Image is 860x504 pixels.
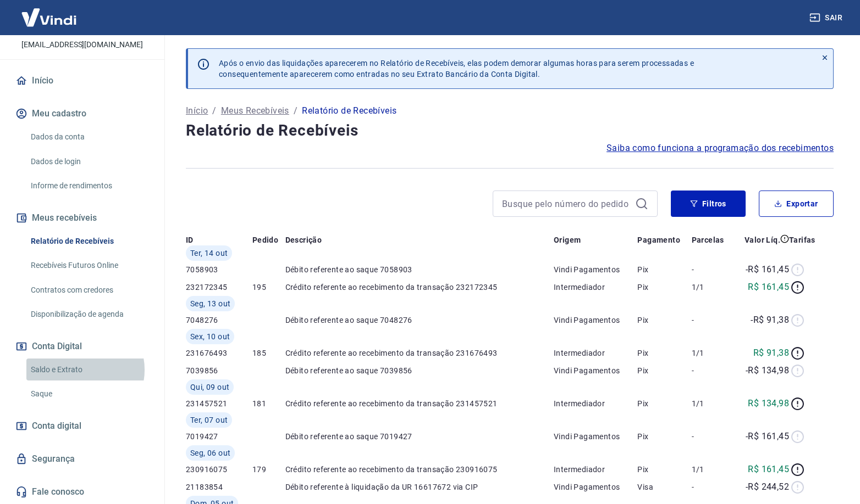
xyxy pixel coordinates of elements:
[554,398,637,409] p: Intermediador
[13,206,151,230] button: Meus recebíveis
[26,254,151,277] a: Recebíveis Futuros Online
[13,102,151,126] button: Meu cadastro
[252,348,285,359] p: 185
[212,104,216,117] p: /
[554,315,637,326] p: Vindi Pagamentos
[190,447,230,458] span: Seg, 06 out
[190,298,230,309] span: Seg, 13 out
[285,234,322,245] p: Descrição
[746,263,789,276] p: -R$ 161,45
[285,365,554,376] p: Débito referente ao saque 7039856
[554,264,637,275] p: Vindi Pagamentos
[745,234,780,245] p: Valor Líq.
[186,348,252,359] p: 231676493
[554,348,637,359] p: Intermediador
[186,264,252,275] p: 7058903
[637,464,691,475] p: Pix
[252,282,285,293] p: 195
[190,248,228,259] span: Ter, 14 out
[748,281,789,294] p: R$ 161,45
[285,264,554,275] p: Débito referente ao saque 7058903
[692,348,733,359] p: 1/1
[637,234,680,245] p: Pagamento
[285,282,554,293] p: Crédito referente ao recebimento da transação 232172345
[285,481,554,492] p: Débito referente à liquidação da UR 16617672 via CIP
[748,463,789,476] p: R$ 161,45
[13,69,151,93] a: Início
[748,397,789,410] p: R$ 134,98
[221,104,289,117] a: Meus Recebíveis
[219,58,694,80] p: Após o envio das liquidações aparecerem no Relatório de Recebíveis, elas podem demorar algumas ho...
[252,234,278,245] p: Pedido
[554,282,637,293] p: Intermediador
[789,234,815,245] p: Tarifas
[637,431,691,442] p: Pix
[692,282,733,293] p: 1/1
[637,398,691,409] p: Pix
[692,234,724,245] p: Parcelas
[13,414,151,438] a: Conta digital
[692,398,733,409] p: 1/1
[186,481,252,492] p: 21183854
[637,264,691,275] p: Pix
[186,315,252,326] p: 7048276
[607,142,834,155] a: Saiba como funciona a programação dos recebimentos
[746,364,789,377] p: -R$ 134,98
[186,464,252,475] p: 230916075
[190,382,229,393] span: Qui, 09 out
[285,431,554,442] p: Débito referente ao saque 7019427
[554,365,637,376] p: Vindi Pagamentos
[21,39,143,51] p: [EMAIL_ADDRESS][DOMAIN_NAME]
[807,8,847,28] button: Sair
[502,195,631,212] input: Busque pelo número do pedido
[186,104,208,117] a: Início
[186,365,252,376] p: 7039856
[186,234,194,245] p: ID
[26,279,151,301] a: Contratos com credores
[26,230,151,253] a: Relatório de Recebíveis
[26,383,151,405] a: Saque
[637,348,691,359] p: Pix
[753,346,789,360] p: R$ 91,38
[285,315,554,326] p: Débito referente ao saque 7048276
[759,191,834,217] button: Exportar
[26,175,151,197] a: Informe de rendimentos
[294,104,297,117] p: /
[13,1,85,34] img: Vindi
[32,418,81,434] span: Conta digital
[190,415,228,425] span: Ter, 07 out
[637,481,691,492] p: Visa
[671,191,746,217] button: Filtros
[252,398,285,409] p: 181
[554,464,637,475] p: Intermediador
[186,398,252,409] p: 231457521
[26,126,151,148] a: Dados da conta
[746,480,789,494] p: -R$ 244,52
[26,359,151,381] a: Saldo e Extrato
[13,447,151,471] a: Segurança
[692,365,733,376] p: -
[302,104,396,117] p: Relatório de Recebíveis
[692,481,733,492] p: -
[692,264,733,275] p: -
[190,331,230,342] span: Sex, 10 out
[637,315,691,326] p: Pix
[746,430,789,443] p: -R$ 161,45
[554,481,637,492] p: Vindi Pagamentos
[285,398,554,409] p: Crédito referente ao recebimento da transação 231457521
[285,464,554,475] p: Crédito referente ao recebimento da transação 230916075
[554,431,637,442] p: Vindi Pagamentos
[751,313,789,327] p: -R$ 91,38
[285,348,554,359] p: Crédito referente ao recebimento da transação 231676493
[186,120,834,142] h4: Relatório de Recebíveis
[252,464,285,475] p: 179
[26,303,151,326] a: Disponibilização de agenda
[186,431,252,442] p: 7019427
[13,480,151,504] a: Fale conosco
[186,282,252,293] p: 232172345
[692,315,733,326] p: -
[26,150,151,173] a: Dados de login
